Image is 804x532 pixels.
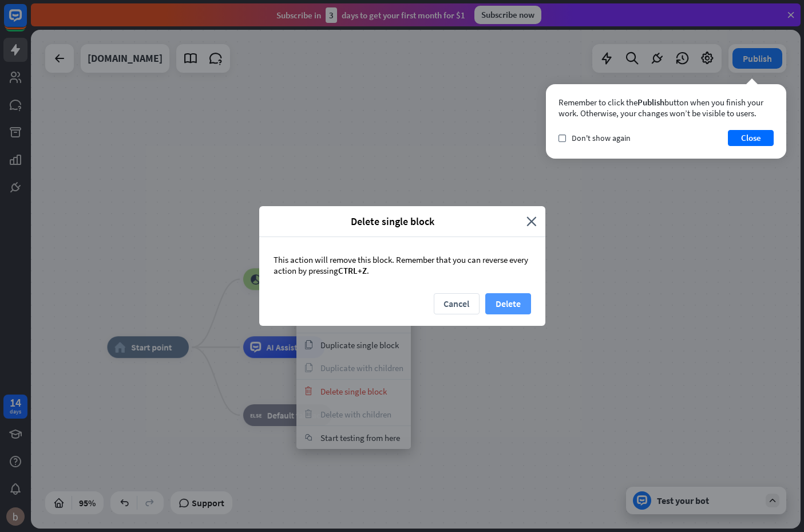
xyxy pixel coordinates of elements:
button: Open LiveChat chat widget [9,5,43,39]
button: Delete [485,293,531,314]
button: Close [728,130,774,146]
span: Publish [637,97,664,108]
button: Cancel [434,293,480,314]
span: Don't show again [572,133,631,143]
span: CTRL+Z [338,265,367,276]
div: This action will remove this block. Remember that you can reverse every action by pressing . [259,237,545,293]
i: close [526,215,537,228]
span: Delete single block [268,215,518,228]
div: Remember to click the button when you finish your work. Otherwise, your changes won’t be visible ... [559,97,774,119]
